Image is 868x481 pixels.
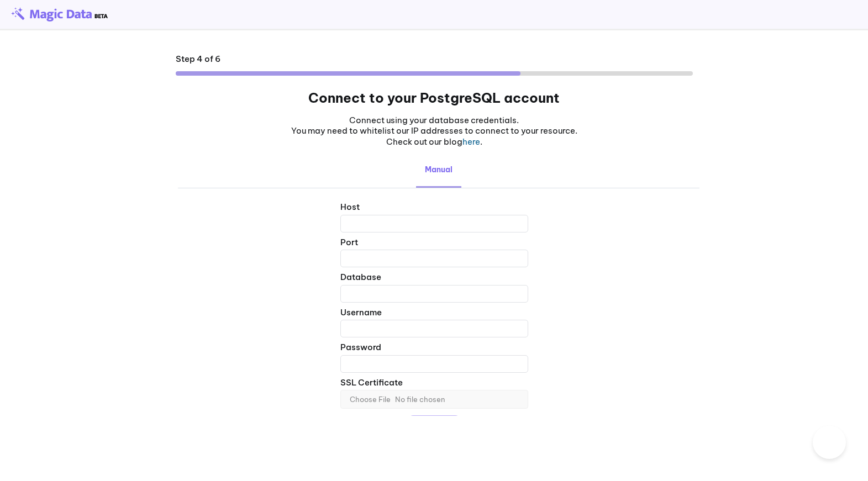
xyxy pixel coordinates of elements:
h1: Connect to your PostgreSQL account [176,91,693,105]
img: beta-logo.png [11,7,108,22]
button: Connect [408,415,461,437]
div: Host [340,202,528,213]
div: Database [340,272,528,283]
p: You may need to whitelist our IP addresses to connect to your resource. [176,125,693,136]
p: Connect using your database credentials. [176,115,693,126]
a: here [462,136,480,147]
div: Username [340,307,528,318]
p: Check out our blog . [176,136,693,147]
iframe: Toggle Customer Support [813,426,846,459]
div: Port [340,237,528,248]
div: Step 4 of 6 [176,54,220,65]
div: Password [340,342,528,353]
div: SSL Certificate [340,377,528,388]
b: Manual [416,160,461,179]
